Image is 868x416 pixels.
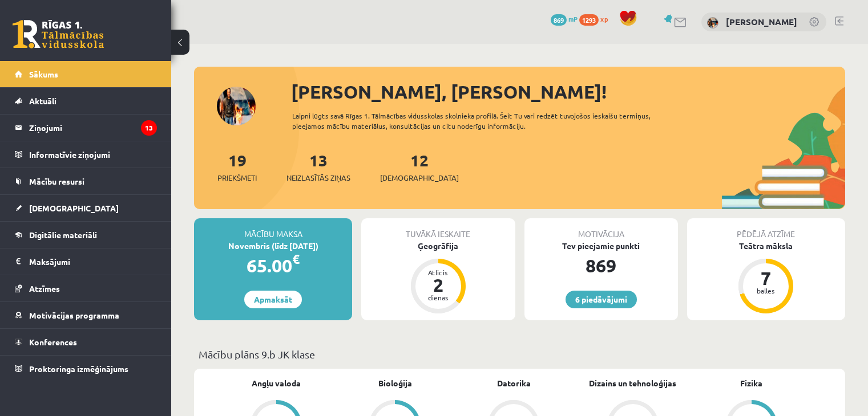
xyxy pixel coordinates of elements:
[497,377,531,389] a: Datorika
[579,14,613,23] a: 1293 xp
[15,356,157,382] a: Proktoringa izmēģinājums
[217,150,257,183] a: 19Priekšmeti
[551,14,567,26] span: 869
[380,150,459,183] a: 12[DEMOGRAPHIC_DATA]
[568,14,578,23] span: mP
[29,141,157,168] legend: Informatīvie ziņojumi
[361,218,515,240] div: Tuvākā ieskaite
[15,61,157,87] a: Sākums
[421,269,455,276] div: Atlicis
[707,17,718,28] img: Kārlis Šūtelis
[566,291,637,308] a: 6 piedāvājumi
[13,20,104,48] a: Rīgas 1. Tālmācības vidusskola
[421,276,455,294] div: 2
[378,377,412,389] a: Bioloģija
[292,111,683,131] div: Laipni lūgts savā Rīgas 1. Tālmācības vidusskolas skolnieka profilā. Šeit Tu vari redzēt tuvojošo...
[194,252,352,279] div: 65.00
[29,115,157,141] legend: Ziņojumi
[29,310,119,320] span: Motivācijas programma
[29,176,84,186] span: Mācību resursi
[15,88,157,114] a: Aktuāli
[579,14,599,26] span: 1293
[749,287,783,294] div: balles
[726,16,797,27] a: [PERSON_NAME]
[15,302,157,328] a: Motivācijas programma
[244,291,302,308] a: Apmaksāt
[687,240,845,315] a: Teātra māksla 7 balles
[29,337,77,347] span: Konferences
[29,248,157,275] legend: Maksājumi
[291,78,845,105] div: [PERSON_NAME], [PERSON_NAME]!
[15,115,157,141] a: Ziņojumi13
[286,172,350,183] span: Neizlasītās ziņas
[29,283,60,293] span: Atzīmes
[524,252,678,279] div: 869
[589,377,676,389] a: Dizains un tehnoloģijas
[551,14,578,23] a: 869 mP
[15,222,157,248] a: Digitālie materiāli
[252,377,301,389] a: Angļu valoda
[15,329,157,355] a: Konferences
[749,269,783,287] div: 7
[286,150,350,183] a: 13Neizlasītās ziņas
[361,240,515,315] a: Ģeogrāfija Atlicis 2 dienas
[740,377,762,389] a: Fizika
[15,275,157,301] a: Atzīmes
[29,203,119,213] span: [DEMOGRAPHIC_DATA]
[141,120,157,136] i: 13
[687,240,845,252] div: Teātra māksla
[194,218,352,240] div: Mācību maksa
[380,172,459,183] span: [DEMOGRAPHIC_DATA]
[524,240,678,252] div: Tev pieejamie punkti
[361,240,515,252] div: Ģeogrāfija
[524,218,678,240] div: Motivācija
[292,251,300,267] span: €
[687,218,845,240] div: Pēdējā atzīme
[421,294,455,301] div: dienas
[217,172,257,183] span: Priekšmeti
[29,69,58,79] span: Sākums
[29,96,56,106] span: Aktuāli
[29,230,97,240] span: Digitālie materiāli
[15,248,157,275] a: Maksājumi
[15,195,157,221] a: [DEMOGRAPHIC_DATA]
[15,168,157,194] a: Mācību resursi
[29,364,128,374] span: Proktoringa izmēģinājums
[600,14,608,23] span: xp
[199,346,841,362] p: Mācību plāns 9.b JK klase
[194,240,352,252] div: Novembris (līdz [DATE])
[15,141,157,168] a: Informatīvie ziņojumi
